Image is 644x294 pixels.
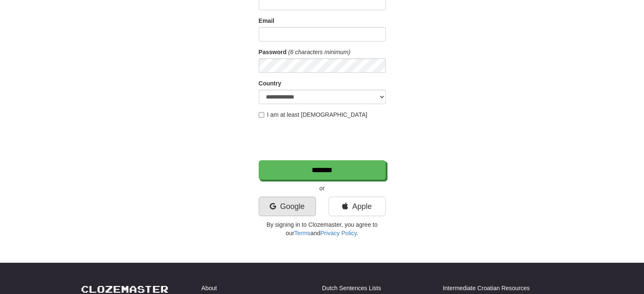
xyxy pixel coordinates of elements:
[322,284,381,292] a: Dutch Sentences Lists
[259,110,368,119] label: I am at least [DEMOGRAPHIC_DATA]
[294,230,310,236] a: Terms
[259,220,386,237] p: By signing in to Clozemaster, you agree to our and .
[259,79,282,88] label: Country
[288,49,351,55] em: (6 characters minimum)
[259,112,264,118] input: I am at least [DEMOGRAPHIC_DATA]
[259,123,387,156] iframe: reCAPTCHA
[259,197,316,216] a: Google
[259,48,287,56] label: Password
[259,184,386,192] p: or
[329,197,386,216] a: Apple
[259,16,274,25] label: Email
[320,230,357,236] a: Privacy Policy
[443,284,530,292] a: Intermediate Croatian Resources
[202,284,217,292] a: About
